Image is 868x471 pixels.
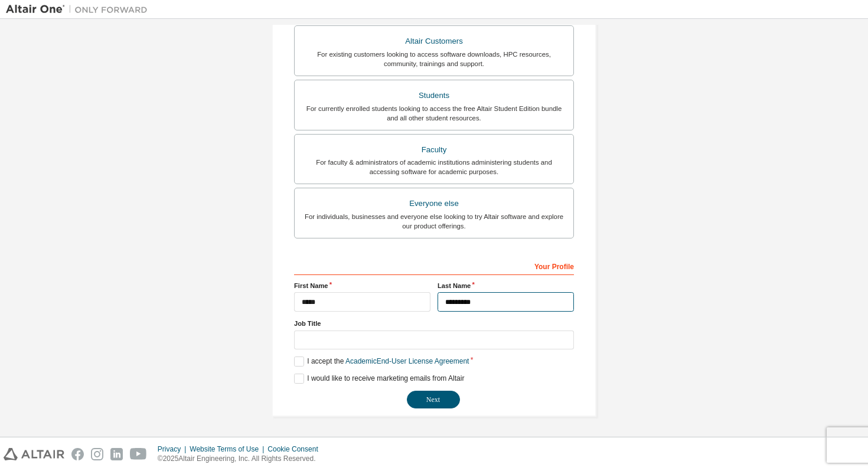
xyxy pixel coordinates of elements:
label: First Name [294,281,430,290]
label: I accept the [294,356,469,367]
div: Privacy [158,444,190,454]
div: Faculty [302,142,566,158]
label: Last Name [438,281,574,290]
div: For currently enrolled students looking to access the free Altair Student Edition bundle and all ... [302,104,566,123]
div: Your Profile [294,256,574,275]
img: youtube.svg [130,448,147,460]
div: For faculty & administrators of academic institutions administering students and accessing softwa... [302,158,566,176]
button: Next [407,391,460,408]
label: I would like to receive marketing emails from Altair [294,374,464,384]
img: altair_logo.svg [4,448,64,460]
img: instagram.svg [91,448,103,460]
a: Academic End-User License Agreement [345,357,469,365]
div: Cookie Consent [267,444,325,454]
img: Altair One [6,4,154,15]
div: Students [302,87,566,104]
div: For individuals, businesses and everyone else looking to try Altair software and explore our prod... [302,212,566,231]
label: Job Title [294,319,574,328]
img: facebook.svg [71,448,84,460]
p: © 2025 Altair Engineering, Inc. All Rights Reserved. [158,454,325,464]
img: linkedin.svg [110,448,123,460]
div: Everyone else [302,195,566,212]
div: For existing customers looking to access software downloads, HPC resources, community, trainings ... [302,50,566,68]
div: Altair Customers [302,33,566,50]
div: Website Terms of Use [190,444,267,454]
